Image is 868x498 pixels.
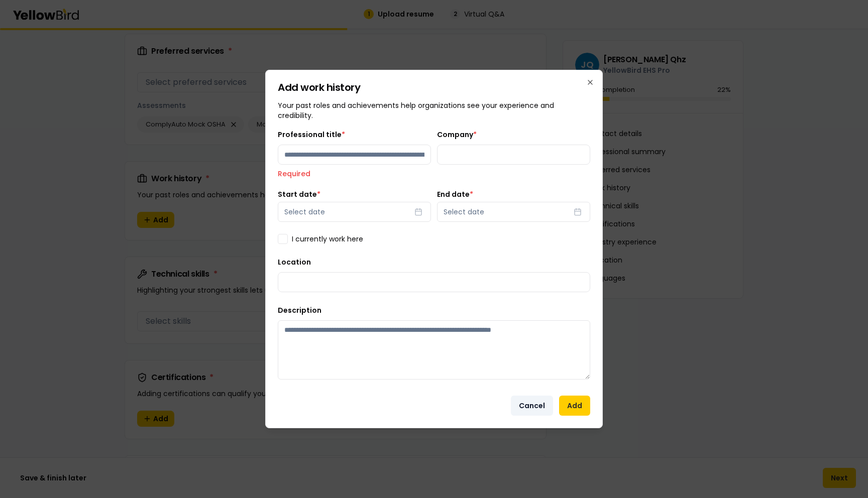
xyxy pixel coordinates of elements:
[278,130,345,140] label: Professional title
[278,169,431,179] p: Required
[437,191,590,198] label: End date
[437,202,590,222] button: Select date
[444,207,484,217] span: Select date
[278,191,431,198] label: Start date
[284,207,325,217] span: Select date
[278,257,311,267] label: Location
[278,305,321,315] label: Description
[559,396,590,416] button: Add
[511,396,553,416] button: Cancel
[278,82,590,92] h2: Add work history
[292,234,363,244] label: I currently work here
[437,130,477,140] label: Company
[278,100,590,120] p: Your past roles and achievements help organizations see your experience and credibility.
[278,202,431,222] button: Select date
